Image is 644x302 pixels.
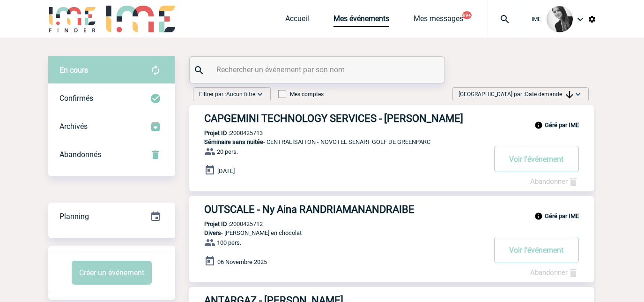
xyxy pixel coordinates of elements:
[189,138,485,145] p: - CENTRALISAITON - NOVOTEL SENART GOLF DE GREENPARC
[204,138,263,145] span: Séminaire sans nuitée
[547,6,573,32] img: 101050-0.jpg
[494,237,579,263] button: Voir l'événement
[534,121,543,129] img: info_black_24dp.svg
[530,177,579,186] a: Abandonner
[189,229,485,236] p: - [PERSON_NAME] en chocolat
[285,14,309,27] a: Accueil
[414,14,463,27] a: Mes messages
[59,66,88,75] span: En cours
[545,121,579,128] b: Géré par IME
[48,6,97,32] img: IME-Finder
[459,90,573,99] span: [GEOGRAPHIC_DATA] par :
[566,91,573,98] img: arrow_downward.png
[226,91,255,98] span: Aucun filtre
[48,56,175,84] div: Retrouvez ici tous vos évènements avant confirmation
[204,204,485,215] h3: OUTSCALE - Ny Aina RANDRIAMANANDRAIBE
[48,202,175,230] a: Planning
[534,212,543,220] img: info_black_24dp.svg
[333,14,389,27] a: Mes événements
[59,94,93,103] span: Confirmés
[189,129,263,136] p: 2000425713
[59,150,101,159] span: Abandonnés
[204,129,230,136] b: Projet ID :
[59,212,89,221] span: Planning
[545,212,579,219] b: Géré par IME
[204,113,485,124] h3: CAPGEMINI TECHNOLOGY SERVICES - [PERSON_NAME]
[255,90,265,99] img: baseline_expand_more_white_24dp-b.png
[48,203,175,231] div: Retrouvez ici tous vos événements organisés par date et état d'avancement
[189,113,594,124] a: CAPGEMINI TECHNOLOGY SERVICES - [PERSON_NAME]
[59,122,88,131] span: Archivés
[217,258,267,265] span: 06 Novembre 2025
[189,204,594,215] a: OUTSCALE - Ny Aina RANDRIAMANANDRAIBE
[217,167,235,174] span: [DATE]
[48,141,175,169] div: Retrouvez ici tous vos événements annulés
[48,113,175,141] div: Retrouvez ici tous les événements que vous avez décidé d'archiver
[525,91,573,98] span: Date demande
[532,16,541,23] span: IME
[204,220,230,227] b: Projet ID :
[278,91,324,98] label: Mes comptes
[214,63,422,76] input: Rechercher un événement par son nom
[530,268,579,277] a: Abandonner
[217,148,238,155] span: 20 pers.
[217,239,241,246] span: 100 pers.
[189,220,263,227] p: 2000425712
[72,261,152,285] button: Créer un événement
[204,229,221,236] span: Divers
[199,90,255,99] span: Filtrer par :
[462,11,472,19] button: 99+
[573,90,583,99] img: baseline_expand_more_white_24dp-b.png
[494,146,579,172] button: Voir l'événement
